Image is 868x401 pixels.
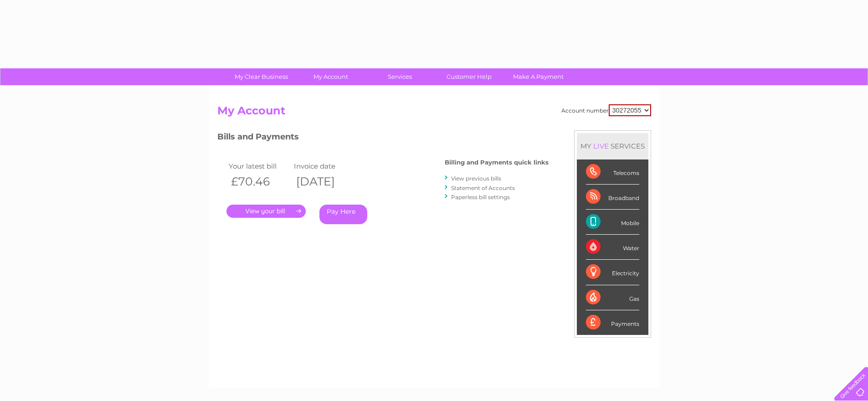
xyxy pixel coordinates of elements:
[217,104,651,122] h2: My Account
[293,68,368,85] a: My Account
[586,159,639,185] div: Telecoms
[586,235,639,260] div: Water
[591,142,611,150] div: LIVE
[586,310,639,335] div: Payments
[501,68,576,85] a: Make A Payment
[226,172,292,191] th: £70.46
[292,160,357,172] td: Invoice date
[577,133,648,159] div: MY SERVICES
[445,159,549,166] h4: Billing and Payments quick links
[586,210,639,235] div: Mobile
[451,185,515,191] a: Statement of Accounts
[586,260,639,285] div: Electricity
[226,205,306,218] a: .
[451,194,510,200] a: Paperless bill settings
[226,160,292,172] td: Your latest bill
[561,104,651,116] div: Account number
[292,172,357,191] th: [DATE]
[586,285,639,310] div: Gas
[217,130,549,146] h3: Bills and Payments
[224,68,299,85] a: My Clear Business
[451,175,501,182] a: View previous bills
[362,68,437,85] a: Services
[431,68,507,85] a: Customer Help
[586,185,639,210] div: Broadband
[319,205,367,224] a: Pay Here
